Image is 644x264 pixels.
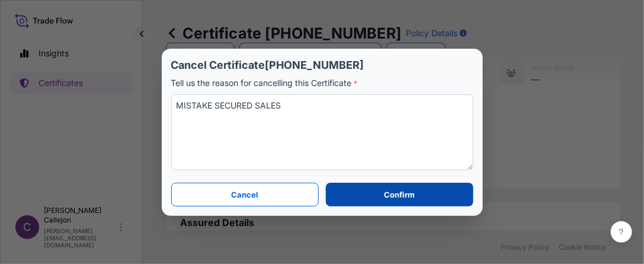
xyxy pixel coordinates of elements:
[171,77,473,90] p: Tell us the reason for cancelling this Certificate
[171,58,473,72] p: Cancel Certificate [PHONE_NUMBER]
[171,183,319,206] button: Cancel
[231,189,258,201] p: Cancel
[384,189,415,201] p: Confirm
[171,94,473,170] textarea: MISTAKE SECURED SALES
[326,183,473,206] button: Confirm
